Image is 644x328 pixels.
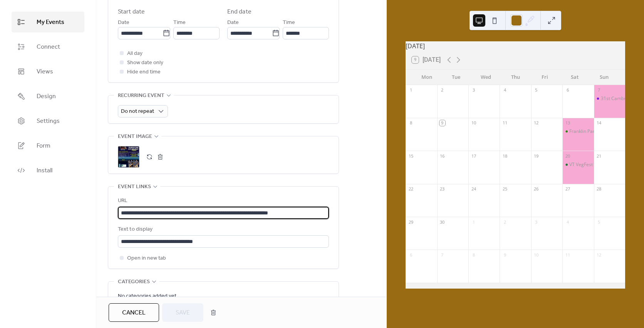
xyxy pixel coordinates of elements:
[533,252,539,258] div: 10
[533,87,539,93] div: 5
[530,70,560,85] div: Fri
[596,153,602,159] div: 21
[408,252,414,258] div: 6
[12,86,84,107] a: Design
[471,120,476,126] div: 10
[565,87,570,93] div: 6
[471,70,501,85] div: Wed
[37,117,60,126] span: Settings
[227,7,252,17] div: End date
[408,186,414,192] div: 22
[502,219,508,225] div: 2
[118,146,139,168] div: ;
[471,252,476,258] div: 8
[533,120,539,126] div: 12
[12,12,84,32] a: My Events
[12,61,84,82] a: Views
[408,87,414,93] div: 1
[594,95,625,102] div: 31st Cambridge Carnival International
[596,87,602,93] div: 7
[596,186,602,192] div: 28
[37,92,56,101] span: Design
[12,135,84,156] a: Form
[127,68,161,77] span: Hide end time
[562,161,594,168] div: VT VegFest 2025
[439,120,445,126] div: 9
[37,67,53,76] span: Views
[439,219,445,225] div: 30
[471,87,476,93] div: 3
[471,219,476,225] div: 1
[565,252,570,258] div: 11
[439,186,445,192] div: 23
[109,303,159,322] button: Cancel
[12,110,84,131] a: Settings
[408,120,414,126] div: 8
[596,252,602,258] div: 12
[412,70,441,85] div: Mon
[118,91,164,100] span: Recurring event
[533,219,539,225] div: 3
[127,254,166,263] span: Open in new tab
[533,153,539,159] div: 19
[37,42,60,52] span: Connect
[37,18,64,27] span: My Events
[118,132,152,141] span: Event image
[118,182,151,192] span: Event links
[122,308,146,318] span: Cancel
[562,128,594,135] div: Franklin Park Jazz & R&B Festival
[502,153,508,159] div: 18
[118,292,178,301] span: No categories added yet.
[173,18,186,27] span: Time
[408,153,414,159] div: 15
[565,219,570,225] div: 4
[227,18,239,27] span: Date
[441,70,471,85] div: Tue
[121,106,154,117] span: Do not repeat
[408,219,414,225] div: 29
[596,219,602,225] div: 5
[502,252,508,258] div: 9
[502,120,508,126] div: 11
[560,70,589,85] div: Sat
[406,41,625,51] div: [DATE]
[565,153,570,159] div: 20
[12,160,84,181] a: Install
[37,166,52,175] span: Install
[569,128,639,135] div: Franklin Park Jazz & R&B Festival
[502,87,508,93] div: 4
[118,18,129,27] span: Date
[565,120,570,126] div: 13
[37,141,50,151] span: Form
[127,49,143,58] span: All day
[565,186,570,192] div: 27
[471,153,476,159] div: 17
[283,18,295,27] span: Time
[118,277,150,287] span: Categories
[439,252,445,258] div: 7
[569,161,605,168] div: VT VegFest 2025
[471,186,476,192] div: 24
[502,186,508,192] div: 25
[439,153,445,159] div: 16
[596,120,602,126] div: 14
[118,225,327,234] div: Text to display
[533,186,539,192] div: 26
[12,36,84,57] a: Connect
[118,196,327,206] div: URL
[118,7,145,17] div: Start date
[439,87,445,93] div: 2
[589,70,619,85] div: Sun
[501,70,530,85] div: Thu
[127,58,163,68] span: Show date only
